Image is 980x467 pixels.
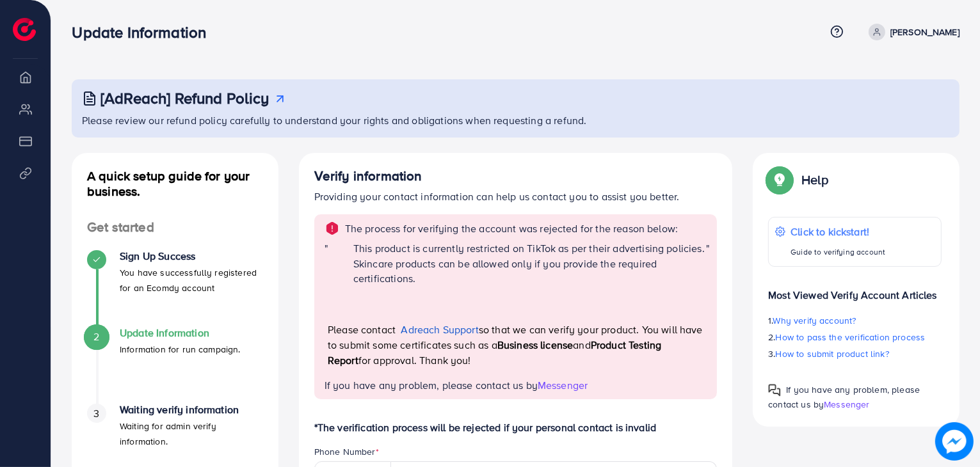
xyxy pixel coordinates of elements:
p: 2. [768,329,942,345]
li: Sign Up Success [72,250,278,327]
h4: Get started [72,219,278,235]
span: for approval. Thank you! [358,353,471,367]
span: How to pass the verification process [776,331,926,344]
p: Guide to verifying account [791,244,885,260]
span: Messenger [824,398,869,411]
span: 3 [93,406,99,421]
p: [PERSON_NAME] [890,24,960,40]
h3: Update Information [72,23,216,42]
p: 1. [768,313,942,328]
img: image [937,424,972,459]
p: Please review our refund policy carefully to understand your rights and obligations when requesti... [82,113,952,128]
p: Waiting for admin verify information. [120,418,263,449]
p: Click to kickstart! [791,224,885,239]
p: *The verification process will be rejected if your personal contact is invalid [314,420,718,435]
a: Adreach Support [401,322,479,336]
p: The process for verifying the account was rejected for the reason below: [345,221,679,236]
h4: Verify information [314,168,718,184]
strong: Product Testing Report [328,338,661,367]
img: Popup guide [768,384,781,397]
span: If you have any problem, please contact us by [325,378,538,392]
h4: Sign Up Success [120,250,263,262]
strong: Business license [497,338,574,352]
li: Update Information [72,327,278,404]
span: and [573,338,590,352]
span: lease contact [333,322,396,336]
h4: Update Information [120,327,241,339]
span: " [325,241,328,378]
span: 2 [93,329,99,344]
span: so that we can verify your product. You will have to submit some certificates such as a [328,322,703,352]
img: Popup guide [768,168,791,191]
span: This product is currently restricted on TikTok as per their advertising policies. Skincare produc... [353,241,705,285]
p: You have successfully registered for an Ecomdy account [120,265,263,296]
span: Why verify account? [773,314,856,327]
label: Phone Number [314,445,379,458]
span: How to submit product link? [776,347,889,360]
h4: Waiting verify information [120,404,263,416]
span: P [328,322,333,336]
span: " [706,241,709,378]
img: alert [325,221,340,236]
h4: A quick setup guide for your business. [72,168,278,199]
p: Information for run campaign. [120,342,241,357]
p: Help [801,172,828,187]
p: Providing your contact information can help us contact you to assist you better. [314,189,718,204]
p: Most Viewed Verify Account Articles [768,277,942,303]
img: logo [13,18,36,41]
p: 3. [768,346,942,361]
a: [PERSON_NAME] [864,24,960,40]
h3: [AdReach] Refund Policy [100,89,269,107]
span: If you have any problem, please contact us by [768,383,920,411]
span: Messenger [538,378,588,392]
